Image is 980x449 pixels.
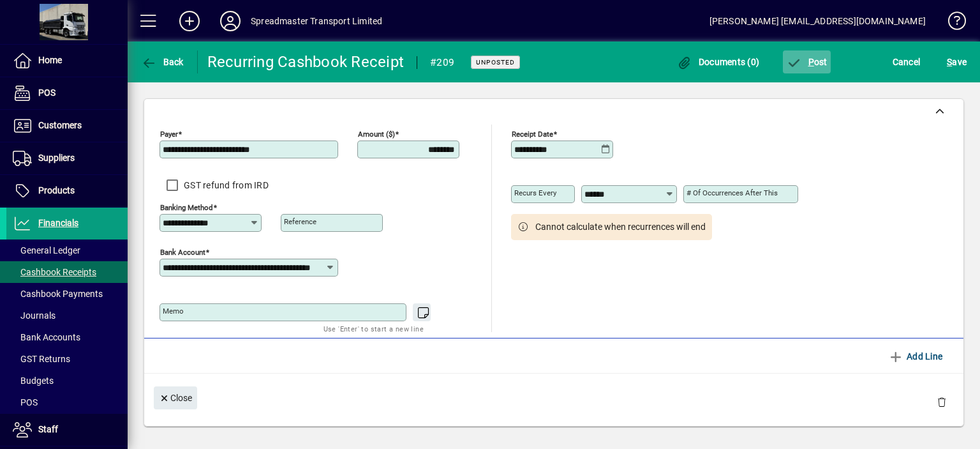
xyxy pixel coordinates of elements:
app-page-header-button: Close [151,392,200,403]
span: Documents (0) [676,57,759,67]
button: Cancel [889,50,924,73]
span: Cashbook Payments [13,289,103,299]
a: Cashbook Receipts [6,261,128,283]
span: ost [786,57,828,67]
app-page-header-button: Delete [926,396,957,407]
span: POS [13,397,38,407]
span: Staff [38,424,58,434]
span: Home [38,55,62,65]
a: General Ledger [6,240,128,261]
button: Documents (0) [673,50,762,73]
button: Close [154,386,197,409]
a: Cashbook Payments [6,283,128,305]
mat-label: Reference [284,217,316,226]
mat-label: Banking method [160,203,213,212]
mat-label: Receipt Date [512,130,553,139]
a: Knowledge Base [939,3,964,44]
mat-label: Amount ($) [358,130,395,139]
a: POS [6,392,128,413]
span: Journals [13,310,56,321]
a: Journals [6,305,128,326]
span: Bank Accounts [13,332,80,342]
a: Staff [6,414,128,446]
mat-label: Payer [160,130,178,139]
a: POS [6,77,128,109]
app-page-header-button: Back [128,50,198,73]
button: Save [944,50,970,73]
mat-label: Recurs every [514,188,556,197]
button: Add [169,10,210,33]
button: Post [783,50,831,73]
span: Financials [38,218,78,228]
div: Spreadmaster Transport Limited [251,11,382,31]
span: Budgets [13,376,54,386]
div: [PERSON_NAME] [EMAIL_ADDRESS][DOMAIN_NAME] [709,11,926,31]
button: Profile [210,10,251,33]
span: Products [38,185,75,195]
a: Customers [6,110,128,142]
span: P [808,57,814,67]
span: Cannot calculate when recurrences will end [535,220,706,234]
mat-label: # of occurrences after this [687,188,778,197]
button: Back [138,50,187,73]
div: #209 [430,52,454,73]
a: GST Returns [6,348,128,370]
button: Delete [926,386,957,417]
label: GST refund from IRD [181,179,269,192]
span: Customers [38,120,82,130]
span: General Ledger [13,245,80,255]
span: ave [947,52,967,72]
a: Products [6,175,128,207]
a: Budgets [6,370,128,392]
a: Home [6,45,128,77]
mat-hint: Use 'Enter' to start a new line [323,321,424,336]
div: Recurring Cashbook Receipt [207,52,405,72]
span: POS [38,88,56,98]
span: Suppliers [38,153,75,163]
span: Unposted [476,58,515,66]
span: GST Returns [13,354,70,364]
span: Back [141,57,184,67]
a: Bank Accounts [6,326,128,348]
span: Close [159,388,192,409]
button: Add Line [883,345,948,368]
a: Suppliers [6,142,128,174]
mat-label: Memo [163,307,184,316]
span: Cashbook Receipts [13,267,96,277]
span: Add Line [888,346,943,367]
span: S [947,57,952,67]
span: Cancel [893,52,921,72]
mat-label: Bank Account [160,248,205,257]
